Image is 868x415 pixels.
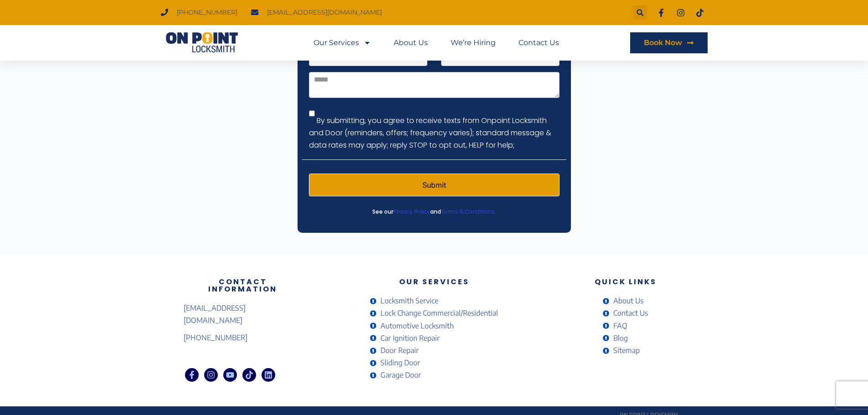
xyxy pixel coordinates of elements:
button: Submit [309,174,560,196]
label: By submitting, you agree to receive texts from Onpoint Locksmith and Door (reminders, offers; fre... [309,115,551,150]
span: Locksmith Service [378,295,438,307]
span: [EMAIL_ADDRESS][DOMAIN_NAME] [265,6,382,19]
span: FAQ [611,320,627,332]
span: Automotive Locksmith [378,320,454,332]
span: Car Ignition Repair [378,332,440,344]
a: Lock Change Commercial/Residential [370,307,498,319]
span: Door Repair [378,344,419,357]
a: Automotive Locksmith [370,320,498,332]
span: Contact Us [611,307,648,319]
span: About Us [611,295,643,307]
a: Sliding Door [370,357,498,369]
span: [PHONE_NUMBER] [184,332,247,344]
div: Search [633,5,647,20]
span: Sliding Door [378,357,420,369]
a: Blog [603,332,648,344]
span: Book Now [644,39,682,46]
span: Sitemap [611,344,640,357]
a: Car Ignition Repair [370,332,498,344]
p: See our and [302,205,566,219]
a: We’re Hiring [451,32,496,53]
a: About Us [603,295,648,307]
a: Our Services [313,32,371,53]
a: [EMAIL_ADDRESS][DOMAIN_NAME] [184,302,302,327]
a: Book Now [630,32,708,53]
a: FAQ [603,320,648,332]
span: Garage Door [378,369,421,381]
a: Sitemap [603,344,648,357]
form: Contact Form [309,24,560,202]
a: Contact Us [519,32,559,53]
a: Contact Us [603,307,648,319]
nav: Menu [313,32,559,53]
span: [PHONE_NUMBER] [175,6,237,19]
span: Lock Change Commercial/Residential [378,307,498,319]
a: Door Repair [370,344,498,357]
h3: Contact Information [184,278,302,293]
span: Submit [422,181,446,189]
a: Terms & Conditions. [441,208,496,215]
a: About Us [394,32,428,53]
span: Blog [611,332,628,344]
h3: Our Services [311,278,557,286]
a: Privacy Policy [393,208,430,215]
a: Locksmith Service [370,295,498,307]
h3: Quick Links [566,278,685,286]
a: [PHONE_NUMBER] [184,332,302,344]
